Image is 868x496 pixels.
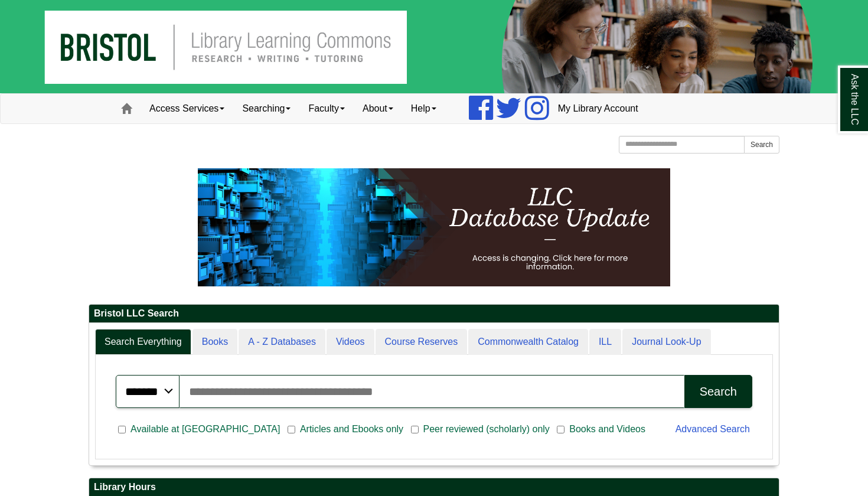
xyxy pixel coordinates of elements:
[126,422,285,436] span: Available at [GEOGRAPHIC_DATA]
[288,425,295,435] input: Articles and Ebooks only
[89,305,779,323] h2: Bristol LLC Search
[141,94,233,123] a: Access Services
[589,329,621,355] a: ILL
[376,329,468,355] a: Course Reserves
[468,329,588,355] a: Commonwealth Catalog
[354,94,402,123] a: About
[564,422,650,436] span: Books and Videos
[411,425,419,435] input: Peer reviewed (scholarly) only
[118,425,126,435] input: Available at [GEOGRAPHIC_DATA]
[676,424,750,434] a: Advanced Search
[700,385,737,399] div: Search
[622,329,710,355] a: Journal Look-Up
[402,94,445,123] a: Help
[233,94,299,123] a: Searching
[192,329,237,355] a: Books
[549,94,647,123] a: My Library Account
[239,329,325,355] a: A - Z Databases
[198,168,670,286] img: HTML tutorial
[684,375,752,408] button: Search
[327,329,374,355] a: Videos
[419,422,554,436] span: Peer reviewed (scholarly) only
[299,94,354,123] a: Faculty
[95,329,191,355] a: Search Everything
[295,422,408,436] span: Articles and Ebooks only
[557,425,564,435] input: Books and Videos
[744,136,779,154] button: Search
